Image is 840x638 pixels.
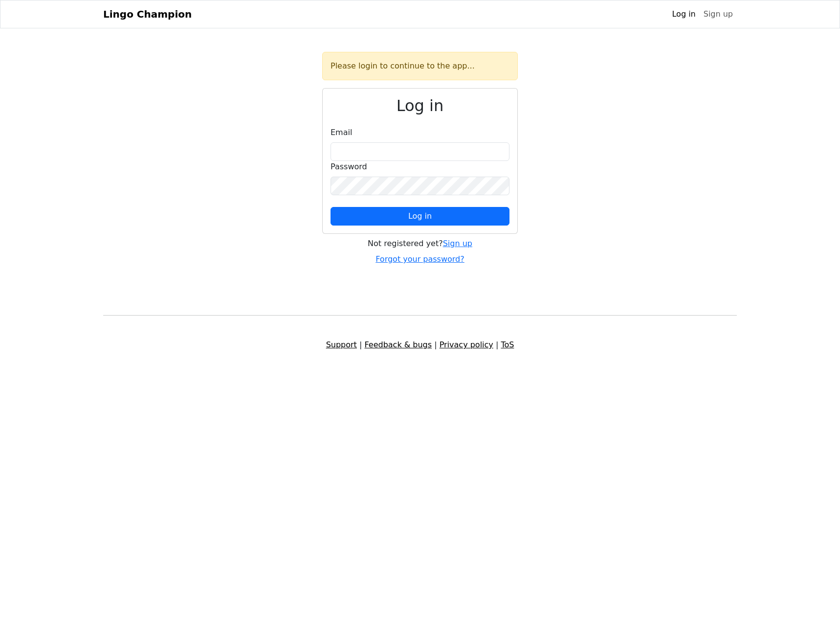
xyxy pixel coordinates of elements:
[322,238,518,250] div: Not registered yet?
[322,52,518,80] div: Please login to continue to the app...
[700,4,737,24] a: Sign up
[331,161,367,173] label: Password
[668,4,699,24] a: Log in
[440,340,493,349] a: Privacy policy
[103,4,192,24] a: Lingo Champion
[501,340,514,349] a: ToS
[331,96,509,115] h2: Log in
[364,340,432,349] a: Feedback & bugs
[331,127,352,138] label: Email
[331,207,509,226] button: Log in
[408,211,432,221] span: Log in
[443,239,472,248] a: Sign up
[97,339,743,351] div: | | |
[326,340,357,349] a: Support
[376,254,464,264] a: Forgot your password?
